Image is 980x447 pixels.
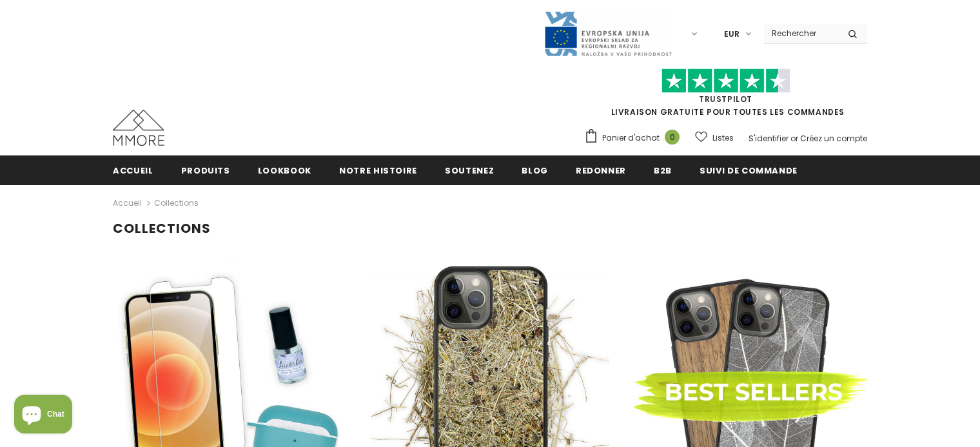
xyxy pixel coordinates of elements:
[522,155,548,184] a: Blog
[654,164,672,177] span: B2B
[584,128,686,148] a: Panier d'achat 0
[113,221,867,237] h1: Collections
[339,164,417,177] span: Notre histoire
[522,164,548,177] span: Blog
[544,10,672,57] img: Javni Razpis
[800,133,867,144] a: Créez un compte
[181,164,230,177] span: Produits
[576,164,626,177] span: Redonner
[700,155,798,184] a: Suivi de commande
[749,133,789,144] a: S'identifier
[10,395,76,437] inbox-online-store-chat: Shopify online store chat
[576,155,626,184] a: Redonner
[113,155,153,184] a: Accueil
[113,164,153,177] span: Accueil
[113,110,164,146] img: Cas MMORE
[665,130,680,144] span: 0
[181,155,230,184] a: Produits
[654,155,672,184] a: B2B
[258,155,311,184] a: Lookbook
[154,195,199,211] span: Collections
[700,164,798,177] span: Suivi de commande
[445,164,494,177] span: soutenez
[661,68,790,94] img: Faites confiance aux étoiles pilotes
[445,155,494,184] a: soutenez
[695,126,734,149] a: Listes
[544,28,672,39] a: Javni Razpis
[584,74,867,117] span: LIVRAISON GRATUITE POUR TOUTES LES COMMANDES
[339,155,417,184] a: Notre histoire
[113,195,142,211] a: Accueil
[602,132,660,144] span: Panier d'achat
[764,24,838,43] input: Search Site
[724,28,740,41] span: EUR
[699,94,752,104] a: TrustPilot
[790,133,798,144] span: or
[258,164,311,177] span: Lookbook
[712,132,734,144] span: Listes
